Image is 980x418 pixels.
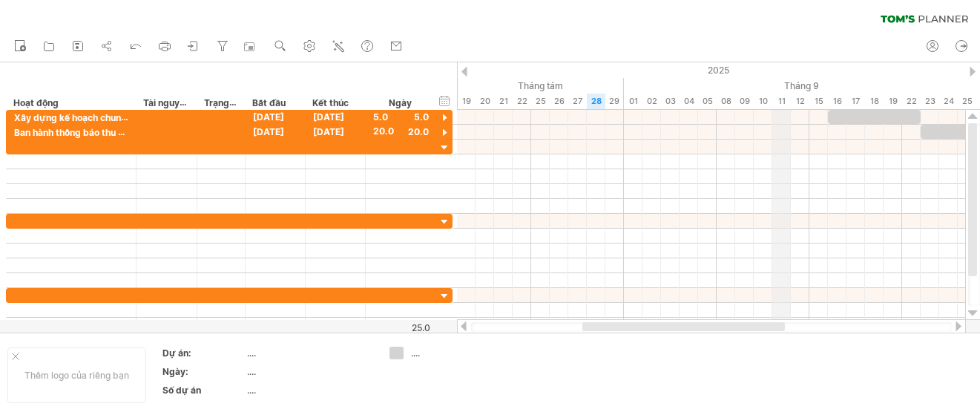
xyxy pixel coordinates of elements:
div: Thứ Ba, ngày 26 tháng 8 năm 2025 [550,94,568,109]
div: Thứ năm, ngày 25 tháng 9 năm 2025 [958,94,976,109]
div: Thứ sáu, ngày 29 tháng 8 năm 2025 [605,94,624,109]
font: 16 [833,96,842,106]
font: 19 [889,96,898,106]
div: Thứ ba, ngày 9 tháng 9 năm 2025 [735,94,754,109]
font: Ban hành thông báo thu hồi đất [14,126,148,138]
font: 20.0 [373,125,394,137]
font: .... [247,347,256,359]
div: Thứ tư, ngày 24 tháng 9 năm 2025 [939,94,958,109]
font: 25 [536,96,546,106]
font: Ngày: [162,366,188,377]
font: 25 [962,96,973,106]
div: Thứ sáu, ngày 19 tháng 9 năm 2025 [884,94,902,109]
font: [DATE] [313,111,344,123]
font: 01 [629,96,638,106]
font: 17 [852,96,860,106]
font: 09 [740,96,750,106]
font: 23 [925,96,935,106]
font: Xây dựng kế hoạch chung, hỗ trợ, tái sử dụng [14,111,213,123]
div: Thứ năm, ngày 28 tháng 8 năm 2025 [587,94,605,109]
font: Kết thúc [312,97,349,108]
font: 05 [703,96,713,106]
font: 03 [665,96,676,106]
font: Thêm logo của riêng bạn [24,370,129,381]
font: Dự án: [162,347,191,359]
font: Tài nguyên [143,97,190,108]
div: Thứ Hai, ngày 1 tháng 9 năm 2025 [624,94,642,109]
font: 28 [591,96,602,106]
div: Thứ năm, ngày 11 tháng 9 năm 2025 [772,94,791,109]
div: Thứ Hai, ngày 25 tháng 8 năm 2025 [531,94,550,109]
div: Thứ ba, ngày 2 tháng 9 năm 2025 [642,94,661,109]
div: Thứ ba, ngày 16 tháng 9 năm 2025 [828,94,846,109]
div: Thứ sáu, ngày 22 tháng 8 năm 2025 [513,94,531,109]
font: .... [247,385,256,396]
font: 26 [554,96,565,106]
div: Thứ tư, ngày 17 tháng 9 năm 2025 [846,94,865,109]
div: Thứ sáu, ngày 12 tháng 9 năm 2025 [791,94,809,109]
font: .... [247,366,256,377]
div: Thứ tư, ngày 27 tháng 8 năm 2025 [568,94,587,109]
font: Ngày [389,97,412,108]
div: Thứ tư, ngày 3 tháng 9 năm 2025 [661,94,680,109]
font: Tháng tám [518,80,563,91]
div: Thứ năm, ngày 21 tháng 8 năm 2025 [494,94,513,109]
font: 18 [870,96,879,106]
div: Thứ tư, ngày 20 tháng 8 năm 2025 [476,94,494,109]
font: 12 [796,96,805,106]
font: [DATE] [253,111,284,123]
font: 15 [815,96,823,106]
font: 25.0 [412,322,430,333]
font: 21 [499,96,508,106]
div: Thứ năm, ngày 4 tháng 9 năm 2025 [680,94,698,109]
div: Thứ Hai, ngày 22 tháng 9 năm 2025 [902,94,921,109]
font: Bắt đầu [252,97,286,108]
div: Thứ Hai, ngày 15 tháng 9 năm 2025 [809,94,828,109]
font: 24 [944,96,954,106]
font: 11 [778,96,786,106]
div: Thứ tư, ngày 10 tháng 9 năm 2025 [754,94,772,109]
font: 2025 [708,65,729,76]
font: Trạng thái [204,97,248,108]
font: 08 [721,96,731,106]
font: 20 [480,96,490,106]
font: 19 [462,96,471,106]
font: Hoạt động [13,97,59,108]
div: Thứ Hai, ngày 8 tháng 9 năm 2025 [717,94,735,109]
font: [DATE] [313,126,344,137]
div: Thứ ba, ngày 23 tháng 9 năm 2025 [921,94,939,109]
font: 22 [517,96,527,106]
div: Thứ năm, ngày 18 tháng 9 năm 2025 [865,94,884,109]
div: Thứ sáu, ngày 5 tháng 9 năm 2025 [698,94,717,109]
font: 27 [573,96,582,106]
font: 02 [647,96,657,106]
font: 29 [609,96,619,106]
font: .... [411,347,420,359]
font: Tháng 9 [784,80,819,91]
font: 10 [759,96,768,106]
font: 04 [684,96,694,106]
font: 22 [907,96,917,106]
font: Số dự án [162,385,201,396]
div: Thứ Ba, ngày 19 tháng 8 năm 2025 [457,94,476,109]
font: [DATE] [253,126,284,137]
font: 5.0 [373,111,388,123]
